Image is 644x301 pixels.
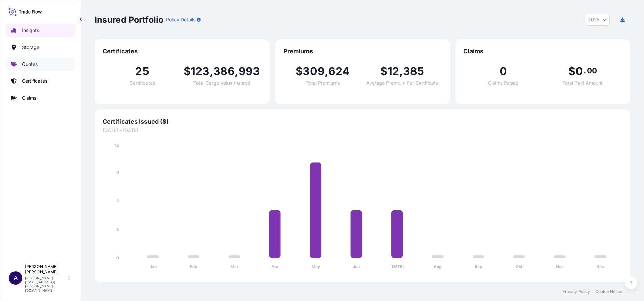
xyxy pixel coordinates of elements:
[562,289,590,294] a: Privacy Policy
[463,47,622,55] span: Claims
[296,66,303,77] span: $
[516,264,523,269] tspan: Oct
[116,170,119,175] tspan: 9
[575,66,583,77] span: 0
[103,118,622,126] span: Certificates Issued ($)
[22,78,47,84] p: Certificates
[399,66,403,77] span: ,
[353,264,360,269] tspan: Jun
[150,264,157,269] tspan: Jan
[562,81,603,85] span: Total Paid Amount
[568,66,575,77] span: $
[595,289,622,294] a: Cookie Notice
[14,275,18,281] span: A
[596,264,604,269] tspan: Dec
[130,81,155,85] span: Certificates
[6,74,75,88] a: Certificates
[210,66,213,77] span: ,
[22,61,38,68] p: Quotes
[584,68,586,73] span: .
[95,14,163,25] p: Insured Portfolio
[6,24,75,37] a: Insights
[306,81,340,85] span: Total Premiums
[390,264,404,269] tspan: [DATE]
[283,47,442,55] span: Premiums
[184,66,191,77] span: $
[135,66,149,77] span: 25
[387,66,399,77] span: 12
[22,44,39,51] p: Storage
[25,264,67,275] p: [PERSON_NAME] [PERSON_NAME]
[213,66,235,77] span: 386
[191,66,210,77] span: 123
[22,95,36,101] p: Claims
[366,81,438,85] span: Average Premium Per Certificate
[190,264,197,269] tspan: Feb
[312,264,320,269] tspan: May
[103,127,622,134] span: [DATE] - [DATE]
[403,66,424,77] span: 385
[103,47,262,55] span: Certificates
[116,255,119,260] tspan: 0
[585,14,610,26] button: Year Selector
[475,264,482,269] tspan: Sep
[231,264,238,269] tspan: Mar
[116,198,119,203] tspan: 6
[588,16,600,23] span: 2025
[271,264,279,269] tspan: Apr
[6,91,75,105] a: Claims
[434,264,442,269] tspan: Aug
[303,66,325,77] span: 309
[6,41,75,54] a: Storage
[488,81,519,85] span: Claims Raised
[325,66,328,77] span: ,
[239,66,260,77] span: 993
[556,264,564,269] tspan: Nov
[380,66,387,77] span: $
[115,143,119,148] tspan: 12
[235,66,238,77] span: ,
[166,16,195,23] p: Policy Details
[193,81,250,85] span: Total Cargo Value Insured
[116,227,119,232] tspan: 3
[328,66,350,77] span: 624
[500,66,507,77] span: 0
[6,57,75,71] a: Quotes
[25,276,67,292] p: [PERSON_NAME][EMAIL_ADDRESS][PERSON_NAME][DOMAIN_NAME]
[587,68,597,73] span: 00
[22,27,39,34] p: Insights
